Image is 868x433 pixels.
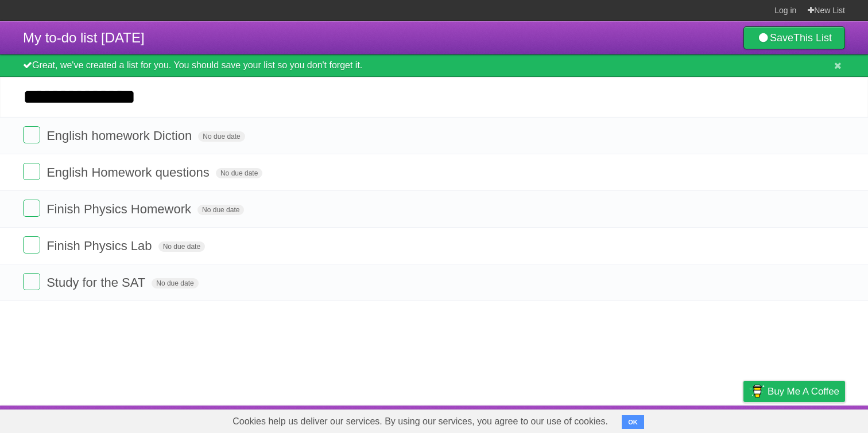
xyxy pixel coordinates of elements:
a: Privacy [728,408,758,430]
span: No due date [197,205,244,215]
span: My to-do list [DATE] [23,30,145,45]
span: No due date [198,131,245,142]
a: Suggest a feature [773,408,845,430]
label: Done [23,273,40,290]
b: This List [793,32,832,44]
label: Done [23,126,40,143]
span: English Homework questions [46,165,212,180]
a: Terms [689,408,715,430]
span: Cookies help us deliver our services. By using our services, you agree to our use of cookies. [221,410,619,433]
span: English homework Diction [46,128,195,143]
span: Buy me a coffee [768,381,839,401]
span: Study for the SAT [46,275,148,290]
span: No due date [216,168,262,178]
span: Finish Physics Lab [46,239,154,253]
span: No due date [152,278,198,288]
span: No due date [158,241,205,252]
a: About [591,408,615,430]
label: Done [23,236,40,253]
label: Done [23,163,40,180]
span: Finish Physics Homework [46,202,194,216]
button: OK [622,415,644,429]
img: Buy me a coffee [749,381,765,401]
a: Developers [629,408,675,430]
a: Buy me a coffee [743,381,845,402]
a: SaveThis List [743,26,845,49]
label: Done [23,200,40,217]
